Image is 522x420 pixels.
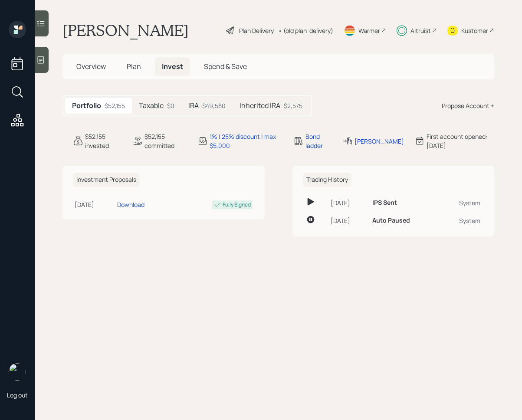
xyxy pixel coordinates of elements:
div: $52,155 [105,101,125,110]
img: retirable_logo.png [9,363,26,381]
h5: Taxable [139,102,164,110]
div: Fully Signed [223,201,251,209]
div: First account opened: [DATE] [427,132,494,150]
div: Warmer [358,26,380,35]
h5: Portfolio [72,102,101,110]
div: [DATE] [331,198,365,207]
h1: [PERSON_NAME] [62,21,189,40]
h6: IPS Sent [372,199,397,207]
div: $0 [167,101,174,110]
div: System [443,198,480,207]
span: Spend & Save [204,62,247,71]
div: Log out [7,391,28,399]
div: Altruist [410,26,431,35]
div: [DATE] [331,216,365,225]
div: $52,155 invested [85,132,122,150]
div: $2,575 [284,101,302,110]
h6: Auto Paused [372,217,410,224]
span: Plan [127,62,141,71]
h5: Inherited IRA [240,102,280,110]
h5: IRA [188,102,199,110]
div: $52,155 committed [144,132,187,150]
div: Propose Account + [442,101,494,110]
div: $49,580 [202,101,226,110]
h6: Investment Proposals [73,173,140,187]
div: [DATE] [75,200,114,209]
div: Bond ladder [305,132,332,150]
span: Overview [76,62,106,71]
div: • (old plan-delivery) [278,26,333,35]
div: [PERSON_NAME] [355,137,404,146]
div: Download [117,200,144,209]
span: Invest [162,62,183,71]
div: Plan Delivery [239,26,274,35]
div: 1% | 25% discount | max $5,000 [210,132,283,150]
h6: Trading History [303,173,351,187]
div: Kustomer [461,26,488,35]
div: System [443,216,480,225]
